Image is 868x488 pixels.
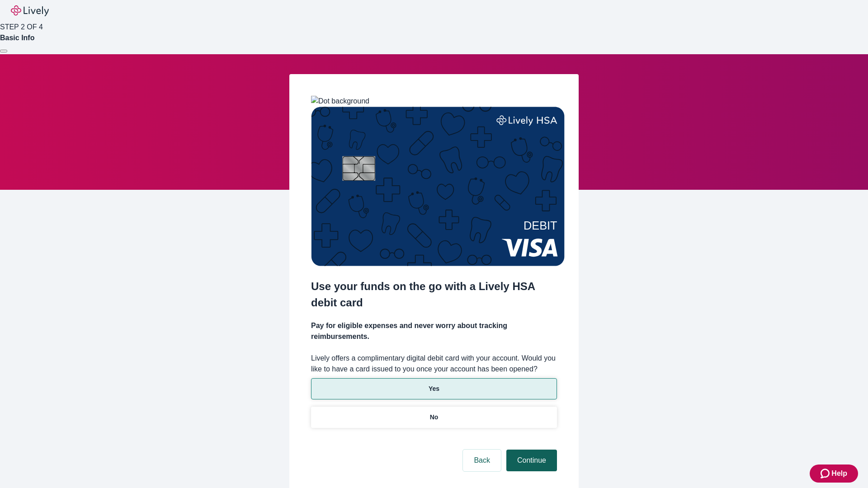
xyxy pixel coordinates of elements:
[311,407,557,428] button: No
[311,320,557,342] h4: Pay for eligible expenses and never worry about tracking reimbursements.
[430,413,439,422] p: No
[463,450,501,471] button: Back
[311,378,557,399] button: Yes
[311,96,369,107] img: Dot background
[311,278,557,311] h2: Use your funds on the go with a Lively HSA debit card
[311,353,557,375] label: Lively offers a complimentary digital debit card with your account. Would you like to have a card...
[11,5,49,16] img: Lively
[821,468,831,479] svg: Zendesk support icon
[311,107,565,266] img: Debit card
[831,468,847,479] span: Help
[810,465,858,483] button: Zendesk support iconHelp
[506,450,557,471] button: Continue
[429,384,439,394] p: Yes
